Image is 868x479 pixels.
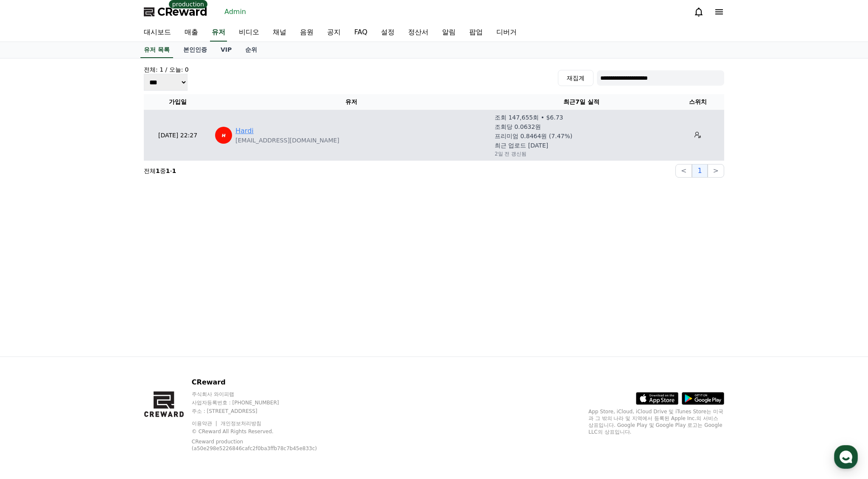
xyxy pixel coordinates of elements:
[147,131,208,140] p: [DATE] 22:27
[178,24,205,42] a: 매출
[347,24,374,42] a: FAQ
[3,269,56,290] a: 홈
[495,113,563,122] p: 조회 147,655회 • $6.73
[320,24,347,42] a: 공지
[235,126,254,136] a: Hardi
[293,24,320,42] a: 음원
[672,94,724,110] th: 스위치
[192,438,328,452] p: CReward production (a50e298e5226846cafc2f0ba3ffb78c7b45e833c)
[131,281,141,288] span: 설정
[491,94,672,110] th: 최근7일 실적
[144,167,176,175] p: 전체 중 -
[144,65,189,74] h4: 전체: 1 / 오늘: 0
[675,164,692,178] button: <
[109,269,163,290] a: 설정
[192,377,341,387] p: CReward
[176,42,214,58] a: 본인인증
[401,24,435,42] a: 정산서
[435,24,462,42] a: 알림
[157,5,207,19] span: CReward
[221,5,249,19] a: Admin
[235,136,339,145] p: [EMAIL_ADDRESS][DOMAIN_NAME]
[27,281,32,288] span: 홈
[462,24,490,42] a: 팝업
[495,150,526,157] p: 2일 전 갱신됨
[192,399,341,406] p: 사업자등록번호 : [PHONE_NUMBER]
[172,167,176,174] strong: 1
[692,164,707,178] button: 1
[78,282,88,289] span: 대화
[708,164,724,178] button: >
[56,269,109,290] a: 대화
[137,24,178,42] a: 대시보드
[214,42,238,58] a: VIP
[215,127,232,144] img: https://lh3.googleusercontent.com/a/ACg8ocK6o0fCofFZMXaD0tWOdyBbmJ3D8oleYyj4Nkd9g64qlagD_Ss=s96-c
[495,141,548,150] p: 최근 업로드 [DATE]
[192,408,341,415] p: 주소 : [STREET_ADDRESS]
[495,132,572,140] p: 프리미엄 0.8464원 (7.47%)
[558,70,594,86] button: 재집계
[266,24,293,42] a: 채널
[374,24,401,42] a: 설정
[156,167,160,174] strong: 1
[166,167,170,174] strong: 1
[221,421,261,426] a: 개인정보처리방침
[588,408,724,435] p: App Store, iCloud, iCloud Drive 및 iTunes Store는 미국과 그 밖의 나라 및 지역에서 등록된 Apple Inc.의 서비스 상표입니다. Goo...
[192,428,341,435] p: © CReward All Rights Reserved.
[144,5,207,19] a: CReward
[495,123,541,131] p: 조회당 0.0632원
[192,421,218,426] a: 이용약관
[232,24,266,42] a: 비디오
[212,94,491,110] th: 유저
[210,24,227,42] a: 유저
[238,42,264,58] a: 순위
[140,42,173,58] a: 유저 목록
[144,94,212,110] th: 가입일
[192,391,341,398] p: 주식회사 와이피랩
[490,24,524,42] a: 디버거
